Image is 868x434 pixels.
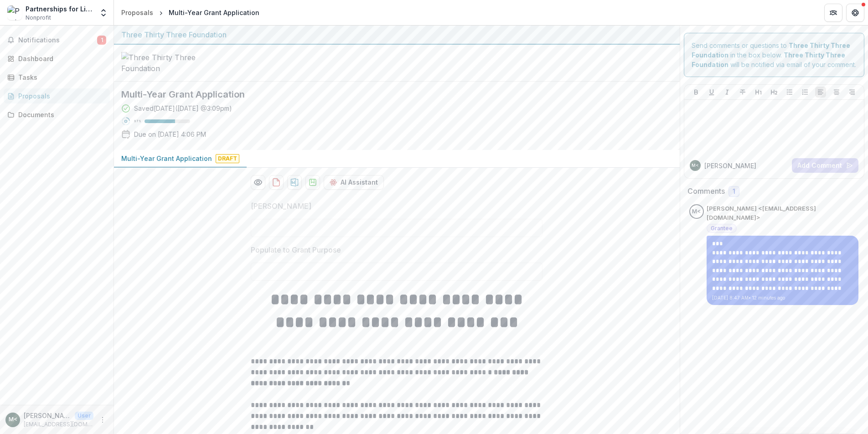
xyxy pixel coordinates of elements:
nav: breadcrumb [118,6,263,19]
p: [DATE] 8:47 AM • 12 minutes ago [712,294,853,301]
a: Proposals [4,88,110,103]
button: Partners [824,4,842,22]
p: [PERSON_NAME] <[EMAIL_ADDRESS][DOMAIN_NAME]> [707,204,859,222]
button: Preview 891c6215-771b-4179-82e5-cc8f0de221a4-0.pdf [251,175,265,190]
div: Send comments or questions to in the box below. will be notified via email of your comment. [684,33,865,77]
div: Saved [DATE] ( [DATE] @ 3:09pm ) [134,103,232,113]
img: Three Thirty Three Foundation [121,52,212,74]
div: Partnerships for Literacy and Learning [26,4,93,14]
button: Notifications1 [4,33,110,47]
div: Proposals [121,8,153,17]
button: Italicize [722,87,733,98]
button: Align Right [847,87,858,98]
p: Due on [DATE] 4:06 PM [134,129,206,139]
a: Proposals [118,6,157,19]
h2: Comments [687,187,725,196]
button: More [97,414,108,425]
button: Bullet List [784,87,795,98]
span: 1 [733,188,735,196]
p: [PERSON_NAME] <[EMAIL_ADDRESS][DOMAIN_NAME]> [24,411,71,420]
button: Heading 1 [753,87,764,98]
a: Tasks [4,70,110,85]
div: Documents [18,110,103,119]
button: Align Left [815,87,826,98]
div: Mary Grace <mkgrace@pllvt.org> [692,163,699,168]
div: Tasks [18,72,103,82]
h2: Multi-Year Grant Application [121,89,658,100]
p: [PERSON_NAME] [251,201,311,212]
a: Dashboard [4,51,110,66]
p: User [75,412,93,420]
button: Ordered List [800,87,811,98]
span: 1 [97,36,106,45]
div: Proposals [18,91,103,101]
button: download-proposal [269,175,284,190]
button: Underline [706,87,717,98]
p: [PERSON_NAME] [704,161,756,170]
p: Populate to Grant Purpose [251,244,341,255]
button: download-proposal [305,175,320,190]
button: Add Comment [792,158,858,173]
div: Mary Grace <mkgrace@pllvt.org> [9,417,17,423]
button: download-proposal [287,175,302,190]
div: Multi-Year Grant Application [169,8,259,17]
span: Grantee [711,225,733,232]
button: Get Help [846,4,864,22]
button: Open entity switcher [97,4,110,22]
div: Three Thirty Three Foundation [121,29,672,40]
button: Strike [737,87,748,98]
span: Nonprofit [26,14,51,22]
button: Heading 2 [769,87,780,98]
span: Draft [216,154,239,163]
p: Multi-Year Grant Application [121,154,212,163]
a: Documents [4,107,110,122]
p: 67 % [134,118,141,124]
button: Align Center [831,87,842,98]
div: Mary Grace <mkgrace@pllvt.org> [692,209,701,215]
p: [EMAIL_ADDRESS][DOMAIN_NAME] [24,420,93,429]
span: Notifications [18,36,97,44]
div: Dashboard [18,54,103,63]
button: AI Assistant [324,175,384,190]
img: Partnerships for Literacy and Learning [7,5,22,20]
button: Bold [691,87,702,98]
